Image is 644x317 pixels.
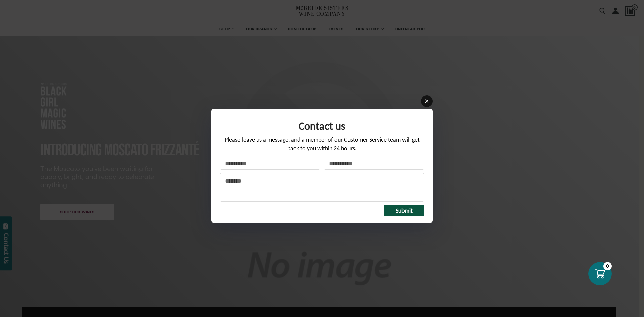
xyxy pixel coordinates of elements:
[384,205,424,216] button: Submit
[396,207,413,214] span: Submit
[220,158,320,170] input: Your name
[324,158,424,170] input: Your email
[299,119,345,133] span: Contact us
[220,173,424,202] textarea: Message
[603,262,612,270] div: 0
[220,136,424,157] div: Please leave us a message, and a member of our Customer Service team will get back to you within ...
[220,115,424,136] div: Form title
